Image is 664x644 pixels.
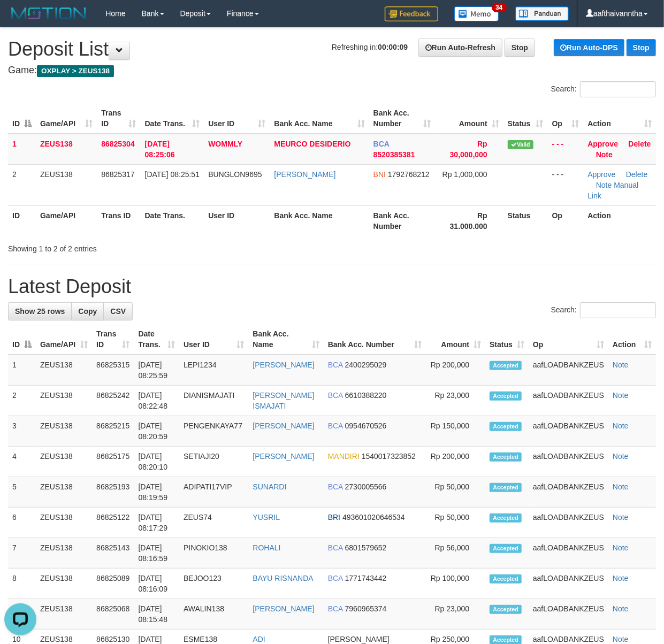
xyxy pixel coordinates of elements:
td: BEJOO123 [179,569,248,599]
th: Status: activate to sort column ascending [503,103,548,134]
a: Stop [505,39,535,57]
td: [DATE] 08:15:48 [134,599,180,630]
th: Op: activate to sort column ascending [548,103,584,134]
a: Note [613,361,629,369]
span: CSV [110,307,126,316]
div: Showing 1 to 2 of 2 entries [8,239,269,254]
h4: Game: [8,65,656,76]
span: 86825304 [101,140,134,148]
a: [PERSON_NAME] [253,361,314,369]
span: Refreshing in: [332,43,408,51]
td: - - - [548,134,584,165]
span: BUNGLON9695 [208,170,262,179]
td: [DATE] 08:17:29 [134,508,180,538]
span: Show 25 rows [15,307,65,316]
h1: Latest Deposit [8,276,656,297]
td: 86825242 [92,386,134,416]
span: Valid transaction [508,140,533,149]
a: Note [613,604,629,613]
a: Note [613,574,629,582]
td: aafLOADBANKZEUS [529,355,608,386]
span: Copy 1540017323852 to clipboard [362,452,416,461]
strong: 00:00:09 [378,43,408,51]
th: Trans ID: activate to sort column ascending [97,103,140,134]
a: MEURCO DESIDERIO [274,140,350,148]
span: Accepted [490,453,522,462]
td: 1 [8,134,36,165]
span: Copy 6801579652 to clipboard [345,543,387,552]
a: Note [613,482,629,491]
a: Note [596,150,613,159]
td: 86825068 [92,599,134,630]
input: Search: [580,302,656,318]
td: Rp 50,000 [426,477,486,508]
a: Note [613,635,629,643]
a: SUNARDI [253,482,286,491]
td: Rp 50,000 [426,508,486,538]
a: Delete [626,170,647,179]
th: User ID: activate to sort column ascending [204,103,270,134]
a: YUSRIL [253,513,280,522]
td: ZEUS138 [36,538,92,569]
th: Game/API [36,205,97,236]
th: Game/API: activate to sort column ascending [36,324,92,355]
td: aafLOADBANKZEUS [529,386,608,416]
td: 86825175 [92,447,134,477]
a: Run Auto-DPS [554,39,624,56]
td: 86825193 [92,477,134,508]
th: User ID [204,205,270,236]
span: Copy 1771743442 to clipboard [345,574,387,582]
td: [DATE] 08:16:59 [134,538,180,569]
span: Copy 2400295029 to clipboard [345,361,387,369]
span: Copy 493601020646534 to clipboard [342,513,405,522]
a: Show 25 rows [8,302,72,320]
td: 2 [8,386,36,416]
th: Action: activate to sort column ascending [608,324,656,355]
span: BCA [328,604,343,613]
th: ID [8,205,36,236]
a: Note [596,181,612,189]
td: [DATE] 08:22:48 [134,386,180,416]
td: ZEUS138 [36,477,92,508]
td: 1 [8,355,36,386]
td: aafLOADBANKZEUS [529,538,608,569]
td: 7 [8,538,36,569]
td: 3 [8,416,36,447]
td: PENGENKAYA77 [179,416,248,447]
span: BCA [328,421,343,430]
img: MOTION_logo.png [8,5,89,21]
span: WOMMLY [208,140,242,148]
td: LEPI1234 [179,355,248,386]
td: ZEUS138 [36,164,97,205]
a: Stop [627,39,656,56]
td: ZEUS138 [36,355,92,386]
span: BNI [373,170,386,179]
a: BAYU RISNANDA [253,574,313,582]
a: ADI [253,635,265,643]
td: ZEUS138 [36,134,97,165]
span: BCA [328,482,343,491]
td: 5 [8,477,36,508]
img: Feedback.jpg [385,6,438,21]
th: Rp 31.000.000 [436,205,503,236]
td: aafLOADBANKZEUS [529,477,608,508]
td: 8 [8,569,36,599]
a: Note [613,513,629,522]
a: Approve [587,140,618,148]
td: 2 [8,164,36,205]
th: Game/API: activate to sort column ascending [36,103,97,134]
span: 34 [492,3,506,12]
td: ZEUS74 [179,508,248,538]
th: Action: activate to sort column ascending [583,103,656,134]
input: Search: [580,81,656,97]
td: 6 [8,508,36,538]
th: Action [583,205,656,236]
span: Accepted [490,483,522,492]
th: Bank Acc. Number: activate to sort column ascending [324,324,426,355]
span: OXPLAY > ZEUS138 [37,65,114,77]
td: Rp 150,000 [426,416,486,447]
span: Copy 0954670526 to clipboard [345,421,387,430]
td: aafLOADBANKZEUS [529,447,608,477]
span: Copy [78,307,97,316]
td: aafLOADBANKZEUS [529,569,608,599]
